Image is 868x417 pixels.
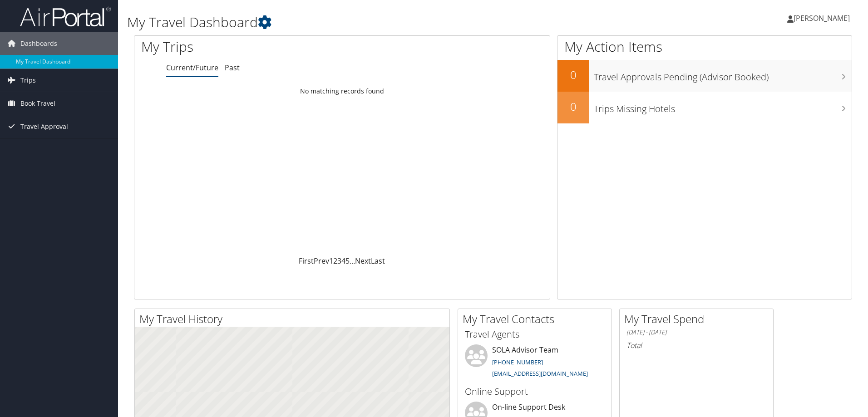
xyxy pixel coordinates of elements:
[314,256,329,266] a: Prev
[20,6,111,27] img: airportal-logo.png
[594,98,852,115] h3: Trips Missing Hotels
[20,92,55,115] span: Book Travel
[333,256,337,266] a: 2
[341,256,345,266] a: 4
[355,256,371,266] a: Next
[557,92,852,123] a: 0Trips Missing Hotels
[460,344,609,382] li: SOLA Advisor Team
[20,32,57,55] span: Dashboards
[626,328,766,337] h6: [DATE] - [DATE]
[345,256,350,266] a: 5
[594,66,852,83] h3: Travel Approvals Pending (Advisor Booked)
[557,99,589,114] h2: 0
[329,256,333,266] a: 1
[787,5,859,32] a: [PERSON_NAME]
[465,328,605,341] h3: Travel Agents
[134,83,550,99] td: No matching records found
[127,13,615,32] h1: My Travel Dashboard
[371,256,385,266] a: Last
[492,358,543,366] a: [PHONE_NUMBER]
[299,256,314,266] a: First
[337,256,341,266] a: 3
[492,369,588,378] a: [EMAIL_ADDRESS][DOMAIN_NAME]
[557,60,852,92] a: 0Travel Approvals Pending (Advisor Booked)
[20,115,68,138] span: Travel Approval
[350,256,355,266] span: …
[626,340,766,350] h6: Total
[139,311,449,327] h2: My Travel History
[166,63,218,73] a: Current/Future
[463,311,612,327] h2: My Travel Contacts
[465,385,605,398] h3: Online Support
[20,69,36,92] span: Trips
[794,13,850,23] span: [PERSON_NAME]
[141,37,370,56] h1: My Trips
[624,311,773,327] h2: My Travel Spend
[225,63,240,73] a: Past
[557,37,852,56] h1: My Action Items
[557,67,589,83] h2: 0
